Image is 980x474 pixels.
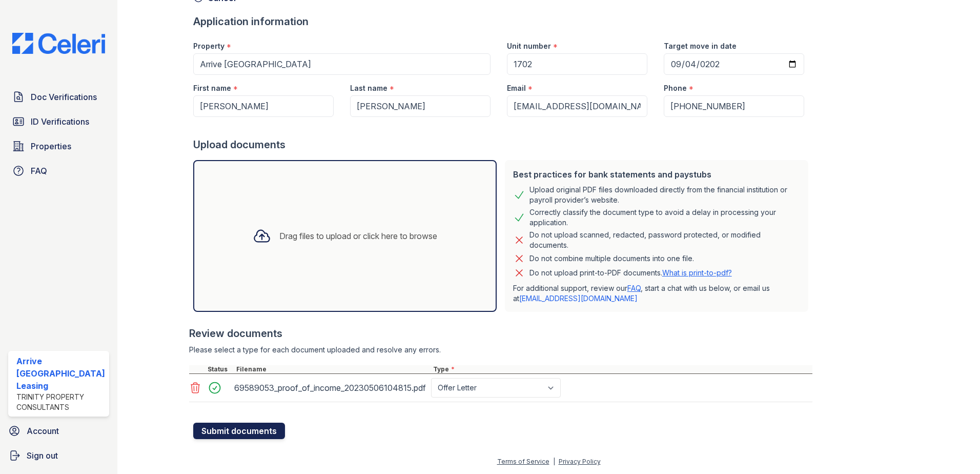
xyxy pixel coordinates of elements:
[513,283,800,304] p: For additional support, review our , start a chat with us below, or email us at
[627,284,641,292] a: FAQ
[31,165,47,177] span: FAQ
[27,425,59,437] span: Account
[234,380,427,396] div: 69589053_proof_of_income_20230506104815.pdf
[350,83,387,93] label: Last name
[513,168,800,181] div: Best practices for bank statements and paystubs
[664,41,737,51] label: Target move in date
[31,140,71,152] span: Properties
[16,355,105,392] div: Arrive [GEOGRAPHIC_DATA] Leasing
[529,252,694,265] div: Do not combine multiple documents into one file.
[4,421,113,441] a: Account
[234,365,431,373] div: Filename
[662,268,732,277] a: What is print-to-pdf?
[31,91,97,103] span: Doc Verifications
[8,136,109,156] a: Properties
[189,326,812,341] div: Review documents
[193,423,285,439] button: Submit documents
[8,161,109,181] a: FAQ
[4,445,113,466] a: Sign out
[559,458,601,465] a: Privacy Policy
[16,392,105,412] div: Trinity Property Consultants
[4,33,113,54] img: CE_Logo_Blue-a8612792a0a2168367f1c8372b55b34899dd931a85d93a1a3d3e32e68fde9ad4.png
[193,137,812,152] div: Upload documents
[189,345,812,355] div: Please select a type for each document uploaded and resolve any errors.
[431,365,812,373] div: Type
[553,458,555,465] div: |
[27,449,58,462] span: Sign out
[206,365,234,373] div: Status
[529,230,800,250] div: Do not upload scanned, redacted, password protected, or modified documents.
[529,268,732,278] p: Do not upload print-to-PDF documents.
[664,83,687,93] label: Phone
[193,14,812,29] div: Application information
[193,41,224,51] label: Property
[529,207,800,228] div: Correctly classify the document type to avoid a delay in processing your application.
[529,185,800,205] div: Upload original PDF files downloaded directly from the financial institution or payroll provider’...
[279,230,437,242] div: Drag files to upload or click here to browse
[31,115,89,128] span: ID Verifications
[8,111,109,132] a: ID Verifications
[507,41,551,51] label: Unit number
[497,458,549,465] a: Terms of Service
[507,83,526,93] label: Email
[519,294,638,303] a: [EMAIL_ADDRESS][DOMAIN_NAME]
[8,87,109,107] a: Doc Verifications
[193,83,231,93] label: First name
